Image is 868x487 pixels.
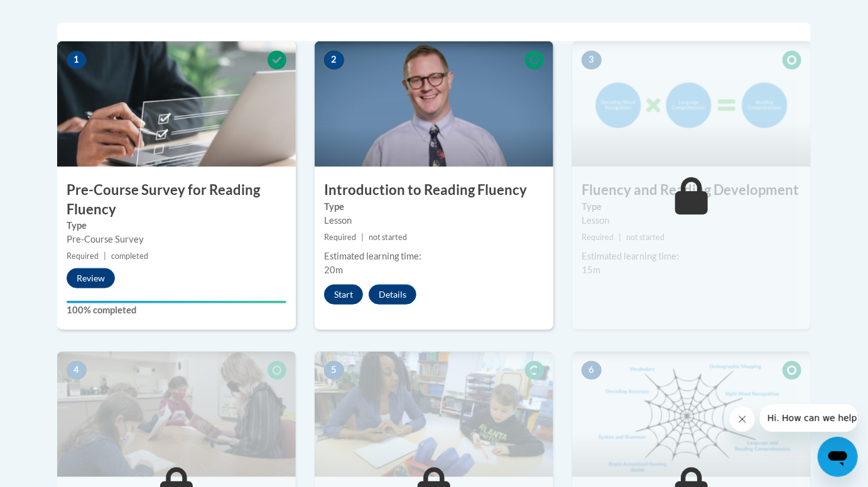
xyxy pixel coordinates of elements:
label: 100% completed [67,303,286,317]
img: Course Image [315,41,553,167]
h3: Pre-Course Survey for Reading Fluency [57,181,296,219]
button: Start [324,285,363,305]
span: Required [582,233,614,242]
img: Course Image [315,352,553,477]
span: | [619,233,621,242]
label: Type [67,219,286,233]
iframe: Message from company [760,404,858,432]
div: Estimated learning time: [582,249,801,263]
span: completed [111,251,148,261]
div: Pre-Course Survey [67,233,286,246]
span: | [361,233,364,242]
div: Estimated learning time: [324,249,544,263]
span: 6 [582,361,602,380]
span: Hi. How can we help? [8,9,102,19]
span: 4 [67,361,87,380]
img: Course Image [57,352,296,477]
label: Type [582,200,801,214]
span: not started [369,233,407,242]
span: 1 [67,51,87,70]
label: Type [324,200,544,214]
div: Lesson [582,214,801,228]
button: Review [67,268,115,288]
iframe: Button to launch messaging window [818,437,858,477]
span: 5 [324,361,344,380]
img: Course Image [57,41,296,167]
span: 15m [582,264,600,275]
div: Your progress [67,301,286,303]
div: Lesson [324,214,544,228]
img: Course Image [572,352,811,477]
h3: Introduction to Reading Fluency [315,181,553,200]
span: 2 [324,51,344,70]
span: 20m [324,264,343,275]
span: | [104,251,106,261]
iframe: Close message [730,407,755,432]
span: Required [67,251,99,261]
span: Required [324,233,356,242]
h3: Fluency and Reading Development [572,181,811,200]
button: Details [369,285,416,305]
span: not started [626,233,665,242]
span: 3 [582,51,602,70]
img: Course Image [572,41,811,167]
